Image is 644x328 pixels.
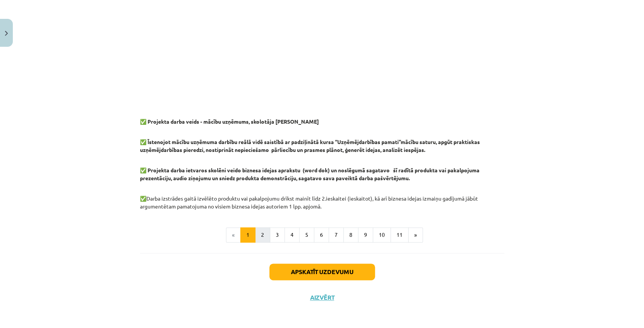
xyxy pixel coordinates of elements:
button: 11 [390,227,409,242]
button: 7 [329,227,344,242]
p: ✅ [140,158,504,182]
button: 10 [373,227,391,242]
button: 9 [358,227,373,242]
button: 4 [284,227,300,242]
p: ✅ [140,110,504,126]
b: Projekta darba veids - mācību uzņēmums, skolotāja [PERSON_NAME] [148,118,319,125]
button: 8 [343,227,358,242]
p: ✅ Darba izstrādes gaitā izvēlēto produktu vai pakalpojumu drīkst mainīt līdz 2.ieskaitei (ieskait... [140,187,504,210]
button: 5 [299,227,314,242]
button: 6 [314,227,329,242]
button: 1 [240,227,255,242]
button: Aizvērt [308,294,337,301]
button: Apskatīt uzdevumu [269,264,375,280]
b: Īstenojot mācību uzņēmuma darbību reālā vidē saistībā ar padziļinātā kursa “Uzņēmējdarbības pamat... [140,138,480,153]
button: 3 [270,227,285,242]
button: » [408,227,423,242]
nav: Page navigation example [140,227,504,242]
b: Projekta darba ietvaros skolēni veido biznesa idejas aprakstu (word dok) un noslēgumā sagatavo šī... [140,167,480,181]
img: icon-close-lesson-0947bae3869378f0d4975bcd49f059093ad1ed9edebbc8119c70593378902aed.svg [5,31,8,36]
button: 2 [255,227,270,242]
p: ✅ [140,130,504,154]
